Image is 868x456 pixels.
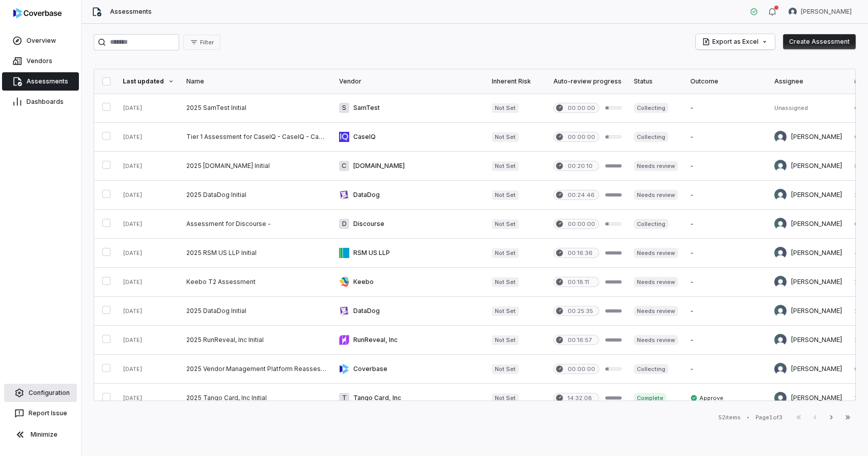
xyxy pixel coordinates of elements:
td: - [684,326,768,355]
td: - [684,210,768,239]
img: logo-D7KZi-bG.svg [13,8,62,18]
img: Sayantan Bhattacherjee avatar [774,218,787,230]
div: Page 1 of 3 [755,414,782,421]
span: Assessments [26,77,68,85]
div: Inherent Risk [492,77,541,85]
td: - [684,355,768,384]
img: Sayantan Bhattacherjee avatar [774,392,787,404]
img: Samuel Folarin avatar [774,131,787,143]
button: Filter [183,35,220,50]
span: Dashboards [26,98,64,106]
div: Auto-review progress [553,77,622,85]
span: Assessments [110,8,152,16]
div: Name [186,77,327,85]
span: Report Issue [29,409,67,417]
a: Dashboards [2,93,79,111]
div: Last updated [123,77,174,85]
img: Sayantan Bhattacherjee avatar [774,305,787,317]
a: Overview [2,32,79,50]
a: Vendors [2,52,79,70]
div: Status [634,77,678,85]
span: Filter [200,39,214,46]
div: Vendor [339,77,480,85]
td: - [684,239,768,268]
button: Report Issue [4,404,77,422]
span: Vendors [26,57,52,65]
td: - [684,297,768,326]
td: - [684,268,768,297]
button: Tomo Majima avatar[PERSON_NAME] [782,4,858,19]
img: Samuel Folarin avatar [774,334,787,346]
img: Tomo Majima avatar [789,8,797,16]
img: Sayantan Bhattacherjee avatar [774,189,787,201]
img: Tomo Majima avatar [774,276,787,288]
img: Tomo Majima avatar [774,363,787,375]
span: Overview [26,37,56,45]
div: Outcome [690,77,762,85]
img: Sayantan Bhattacherjee avatar [774,160,787,172]
img: Samuel Folarin avatar [774,247,787,259]
td: - [684,123,768,152]
a: Configuration [4,384,77,402]
div: 52 items [718,414,741,421]
button: Create Assessment [783,34,856,49]
td: - [684,152,768,181]
div: Assignee [774,77,842,85]
span: Minimize [31,431,58,439]
button: Export as Excel [696,34,775,49]
span: Configuration [29,389,70,397]
span: [PERSON_NAME] [801,8,852,16]
a: Assessments [2,72,79,91]
td: - [684,181,768,210]
button: Minimize [4,424,77,445]
td: - [684,94,768,123]
div: • [747,414,749,421]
